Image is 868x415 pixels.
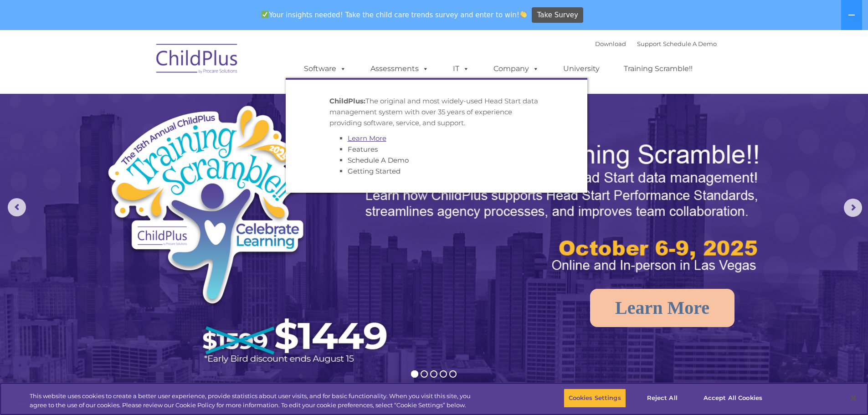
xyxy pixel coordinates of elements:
[127,97,165,104] span: Phone number
[348,134,386,143] a: Learn More
[361,60,438,78] a: Assessments
[843,388,863,408] button: Close
[484,60,548,78] a: Company
[329,96,544,128] p: The original and most widely-used Head Start data management system with over 35 years of experie...
[590,289,734,327] a: Learn More
[699,389,767,408] button: Accept All Cookies
[329,97,365,105] strong: ChildPlus:
[262,11,268,18] img: ✅
[634,389,691,408] button: Reject All
[520,11,527,18] img: 👏
[30,392,478,410] div: This website uses cookies to create a better user experience, provide statistics about user visit...
[564,389,626,408] button: Cookies Settings
[127,60,154,67] span: Last name
[348,167,401,175] a: Getting Started
[615,60,702,78] a: Training Scramble!!
[554,60,609,78] a: University
[663,40,717,47] a: Schedule A Demo
[532,7,583,23] a: Take Survey
[258,6,531,24] span: Your insights needed! Take the child care trends survey and enter to win!
[444,60,478,78] a: IT
[295,60,355,78] a: Software
[637,40,661,47] a: Support
[537,7,578,23] span: Take Survey
[595,40,626,47] a: Download
[152,37,243,83] img: ChildPlus by Procare Solutions
[348,145,378,154] a: Features
[595,40,717,47] font: |
[348,156,409,164] a: Schedule A Demo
